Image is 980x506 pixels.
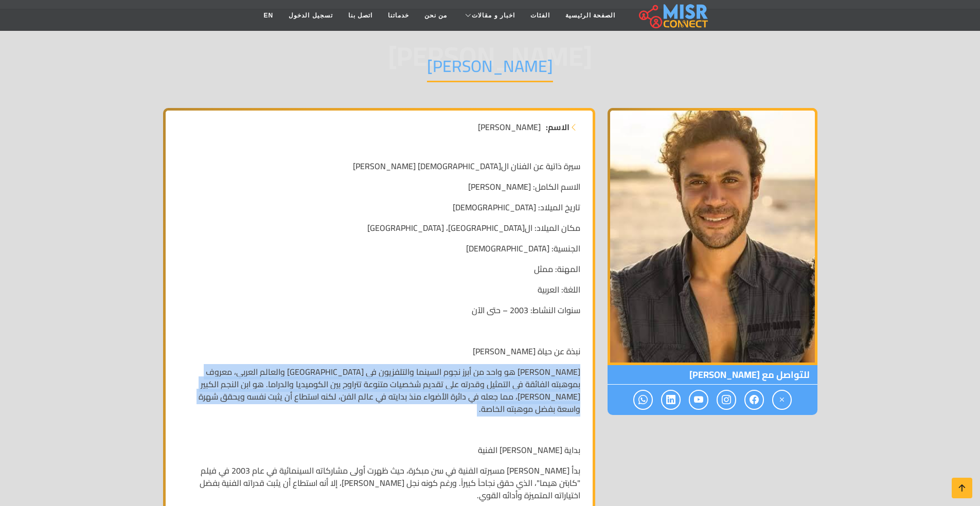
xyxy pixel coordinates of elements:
p: نبذة عن حياة [PERSON_NAME] [178,345,580,357]
img: محمد إمام [608,108,817,365]
p: الجنسية: [DEMOGRAPHIC_DATA] [178,242,580,255]
p: بداية [PERSON_NAME] الفنية [178,444,580,456]
a: تسجيل الدخول [281,6,340,25]
a: من نحن [417,6,455,25]
p: الاسم الكامل: [PERSON_NAME] [178,180,580,193]
p: اللغة: العربية [178,283,580,296]
a: الفئات [523,6,558,25]
a: خدماتنا [380,6,417,25]
span: [PERSON_NAME] [478,121,541,133]
h1: [PERSON_NAME] [427,56,553,82]
span: للتواصل مع [PERSON_NAME] [608,365,817,385]
p: تاريخ الميلاد: [DEMOGRAPHIC_DATA] [178,201,580,213]
p: بدأ [PERSON_NAME] مسيرته الفنية في سن مبكرة، حيث ظهرت أولى مشاركاته السينمائية في عام 2003 في فيل... [178,464,580,501]
a: الصفحة الرئيسية [558,6,623,25]
a: اخبار و مقالات [455,6,523,25]
img: main.misr_connect [639,3,708,28]
p: المهنة: ممثل [178,263,580,275]
strong: الاسم: [546,121,569,133]
a: اتصل بنا [341,6,380,25]
p: [PERSON_NAME] هو واحد من أبرز نجوم السينما والتلفزيون في [GEOGRAPHIC_DATA] والعالم العربي، معروف ... [178,366,580,415]
p: سيرة ذاتية عن الفنان ال[DEMOGRAPHIC_DATA] [PERSON_NAME] [178,160,580,172]
span: اخبار و مقالات [472,11,515,20]
a: EN [256,6,281,25]
p: سنوات النشاط: 2003 – حتى الآن [178,304,580,316]
p: مكان الميلاد: ال[GEOGRAPHIC_DATA]، [GEOGRAPHIC_DATA] [178,222,580,234]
